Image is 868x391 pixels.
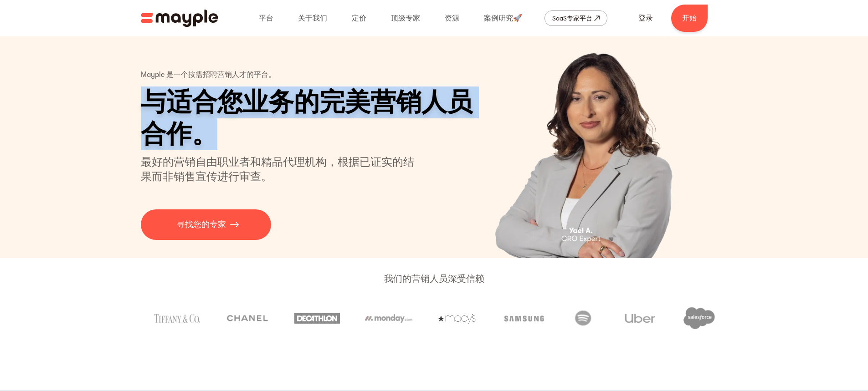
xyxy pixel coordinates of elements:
a: 寻找您的专家 [141,209,271,240]
div: 旋转木马 [443,36,728,258]
font: 登录 [638,14,653,22]
img: Mayple 徽标 [141,10,218,27]
a: 开始 [671,5,708,32]
a: 登录 [627,7,664,29]
font: 我们的营销人员深受信赖 [384,274,484,284]
div: 平台 [257,4,276,33]
font: 最好的营销自由职业者和精品代理机构，根据已证实的结果而非销售宣传进行审查。 [141,156,414,183]
font: 寻找您的专家 [177,220,226,229]
div: 关于我们 [296,4,329,33]
font: Mayple 是一个按需招聘营销人才的平台。 [141,71,276,79]
div: 定价 [349,4,369,33]
div: 3 之 4 [443,36,728,258]
a: 家 [141,10,218,27]
a: SaaS专家平台 [544,10,607,26]
div: 顶级专家 [389,4,422,33]
div: 资源 [442,4,462,33]
div: 聊天小组件 [704,285,868,391]
iframe: 聊天小工具 [704,285,868,391]
font: SaaS专家平台 [552,15,592,22]
font: 与适合您业务的完美营销人员合作。 [141,88,473,149]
